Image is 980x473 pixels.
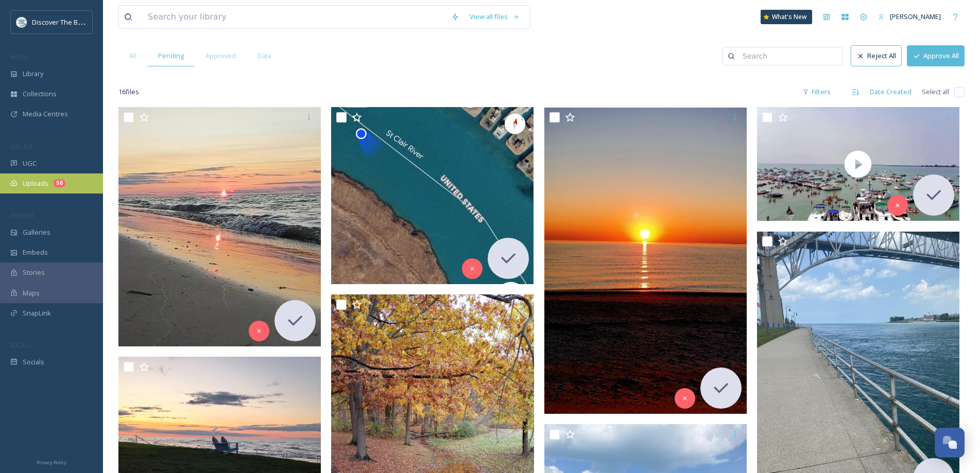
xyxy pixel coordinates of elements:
[54,179,65,187] div: 58
[873,7,946,27] a: [PERSON_NAME]
[10,212,34,219] span: WIDGETS
[118,107,321,346] img: ext_1747158754.868273_tagehrke24@gmail.com-inbound2918876002970244067.jpg
[23,179,48,188] span: Uploads
[23,268,45,277] span: Stories
[143,6,446,28] input: Search your library
[118,87,139,97] span: 16 file s
[37,456,66,468] a: Privacy Policy
[257,51,271,61] span: Data
[851,45,902,66] button: Reject All
[10,143,32,150] span: COLLECT
[761,10,812,24] a: What's New
[922,87,949,97] span: Select all
[32,17,88,27] span: Discover The Blue
[465,7,525,27] a: View all files
[10,341,31,349] span: SOCIALS
[23,109,68,119] span: Media Centres
[757,107,959,221] img: thumbnail
[23,227,50,237] span: Galleries
[23,248,48,257] span: Embeds
[23,69,43,79] span: Library
[331,107,534,284] img: ext_1753273148.840046_kb@kbvoiceovers.com-IMG_2215.jpeg
[23,89,57,99] span: Collections
[544,108,747,414] img: ext_1747227873.869558_aria_luna@hotmail.com-497498080_10161539585218925_1461081963533747238_n.jpg
[737,46,837,66] input: Search
[797,82,836,102] div: Filters
[23,308,51,318] span: SnapLink
[890,12,941,21] span: [PERSON_NAME]
[865,82,917,102] div: Date Created
[205,51,236,61] span: Approved
[10,53,28,61] span: MEDIA
[23,357,44,367] span: Socials
[16,17,27,27] img: 1710423113617.jpeg
[129,51,136,61] span: All
[37,459,66,466] span: Privacy Policy
[907,45,965,66] button: Approve All
[158,51,184,61] span: Pending
[935,428,965,458] button: Open Chat
[23,288,40,298] span: Maps
[23,159,37,168] span: UGC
